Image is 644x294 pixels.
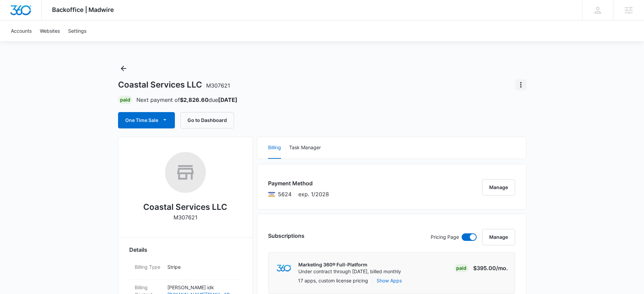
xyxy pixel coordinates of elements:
[268,232,304,240] h3: Subscriptions
[298,190,329,198] span: exp. 1/2028
[180,112,234,128] button: Go to Dashboard
[496,265,508,272] span: /mo.
[167,284,236,291] p: [PERSON_NAME] idk
[174,213,197,221] p: M307621
[180,96,209,103] strong: $2,826.60
[431,233,459,241] p: Pricing Page
[515,79,526,90] button: Actions
[218,96,237,103] strong: [DATE]
[454,264,468,272] div: Paid
[298,268,401,275] p: Under contract through [DATE], billed monthly
[167,263,236,270] p: Stripe
[289,137,321,159] button: Task Manager
[298,261,401,268] p: Marketing 360® Full-Platform
[118,96,132,104] div: Paid
[482,229,515,245] button: Manage
[118,112,175,128] button: One Time Sale
[129,259,242,280] div: Billing TypeStripe
[135,263,162,270] dt: Billing Type
[298,277,368,284] p: 17 apps, custom license pricing
[268,137,281,159] button: Billing
[268,179,329,187] h3: Payment Method
[129,246,147,254] span: Details
[473,264,508,272] p: $395.00
[143,201,227,213] h2: Coastal Services LLC
[278,190,292,198] span: Visa ending with
[36,20,64,41] a: Websites
[482,179,515,196] button: Manage
[7,20,36,41] a: Accounts
[377,277,402,284] button: Show Apps
[136,96,237,104] p: Next payment of due
[64,20,90,41] a: Settings
[118,80,230,90] h1: Coastal Services LLC
[52,6,114,13] span: Backoffice | Madwire
[118,63,129,74] button: Back
[277,265,291,272] img: marketing360Logo
[206,82,230,89] span: M307621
